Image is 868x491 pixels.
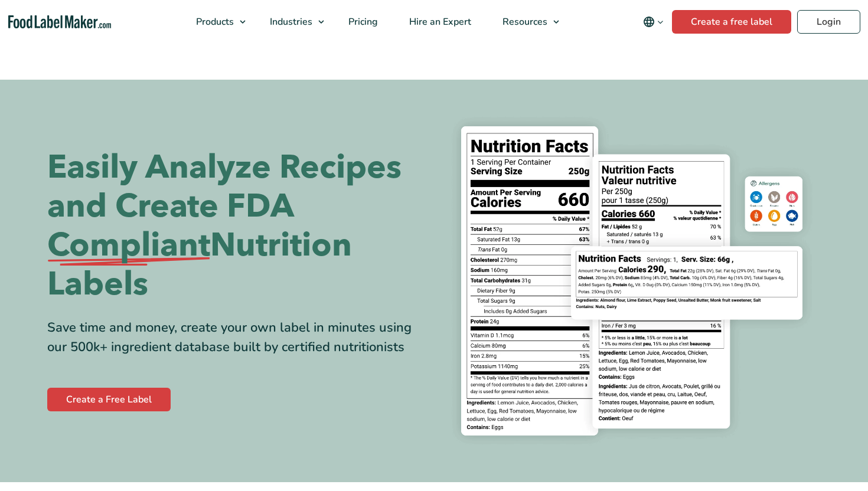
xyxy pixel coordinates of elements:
[266,15,314,28] span: Industries
[406,15,472,28] span: Hire an Expert
[47,148,425,304] h1: Easily Analyze Recipes and Create FDA Nutrition Labels
[8,15,112,29] a: Food Label Maker homepage
[47,388,171,411] a: Create a Free Label
[635,10,672,34] button: Change language
[672,10,791,34] a: Create a free label
[345,15,379,28] span: Pricing
[797,10,860,34] a: Login
[47,318,425,357] div: Save time and money, create your own label in minutes using our 500k+ ingredient database built b...
[192,15,235,28] span: Products
[499,15,549,28] span: Resources
[47,226,210,265] span: Compliant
